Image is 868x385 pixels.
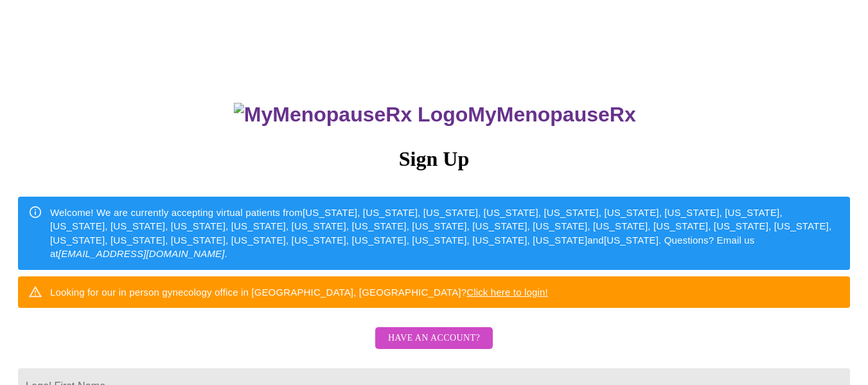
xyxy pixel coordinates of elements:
button: Have an account? [375,327,493,350]
a: Have an account? [372,341,496,352]
em: [EMAIL_ADDRESS][DOMAIN_NAME] [58,248,225,259]
img: MyMenopauseRx Logo [234,103,468,127]
div: Welcome! We are currently accepting virtual patients from [US_STATE], [US_STATE], [US_STATE], [US... [50,201,840,266]
h3: Sign Up [18,147,850,171]
h3: MyMenopauseRx [20,103,851,127]
span: Have an account? [388,330,480,346]
div: Looking for our in person gynecology office in [GEOGRAPHIC_DATA], [GEOGRAPHIC_DATA]? [50,280,548,304]
a: Click here to login! [466,287,548,298]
